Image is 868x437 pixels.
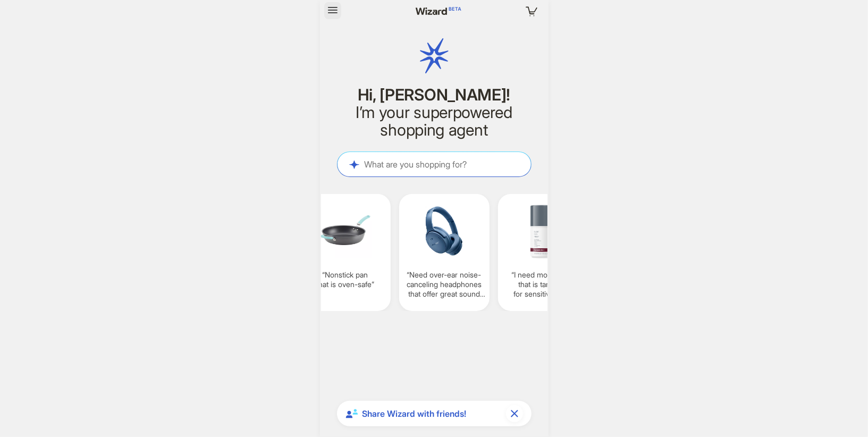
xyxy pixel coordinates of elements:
div: Nonstick pan that is oven-safe [300,194,391,311]
img: Nonstick%20pan%20that%20is%20ovensafe-91bcac04.png [305,200,386,262]
img: Need%20over-ear%20noise-canceling%20headphones%20that%20offer%20great%20sound%20quality%20and%20c... [403,200,485,262]
h2: I’m your superpowered shopping agent [337,104,532,139]
div: Need over-ear noise-canceling headphones that offer great sound quality and comfort for long use [399,194,490,311]
q: Nonstick pan that is oven-safe [305,270,386,289]
span: Share Wizard with friends! [363,408,502,419]
h1: Hi, [PERSON_NAME]! [337,86,532,104]
q: I need moisturizer that is targeted for sensitive skin [502,270,584,299]
div: I need moisturizer that is targeted for sensitive skin [498,194,588,311]
q: Need over-ear noise-canceling headphones that offer great sound quality and comfort for long use [403,270,485,299]
img: I%20need%20moisturizer%20that%20is%20targeted%20for%20sensitive%20skin-81681324.png [502,200,584,262]
div: Share Wizard with friends! [337,401,532,426]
